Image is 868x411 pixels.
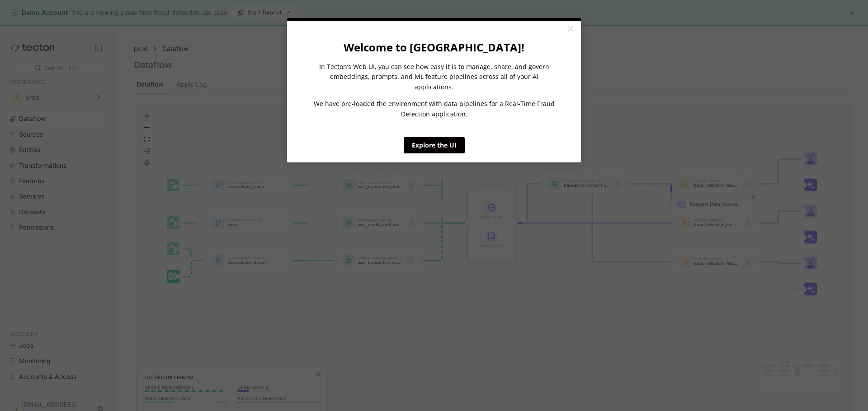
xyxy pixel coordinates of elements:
[311,99,557,119] p: We have pre-loaded the environment with data pipelines for a Real-Time Fraud Detection application.
[287,18,581,21] div: current step
[562,21,578,37] a: Close modal
[311,62,557,92] p: In Tecton’s Web UI, you can see how easy it is to manage, share, and govern embeddings, prompts, ...
[344,40,524,55] strong: Welcome to [GEOGRAPHIC_DATA]!
[404,137,465,153] a: Explore the UI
